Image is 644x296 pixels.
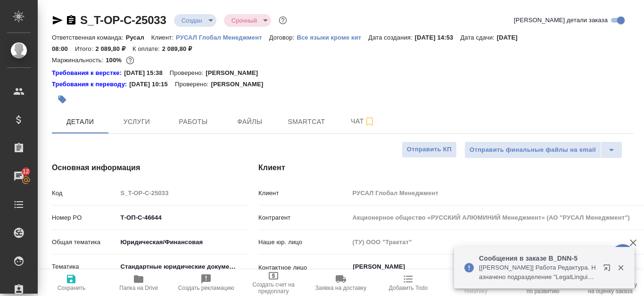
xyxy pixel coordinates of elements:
p: Номер PO [52,213,117,222]
input: ✎ Введи что-нибудь [117,211,248,224]
p: [PERSON_NAME] [211,80,270,89]
span: Отправить КП [407,144,452,155]
button: Добавить тэг [52,89,73,110]
span: Создать счет на предоплату [246,281,302,295]
span: Работы [171,116,216,128]
p: Тематика [52,262,117,271]
span: Создать рекламацию [178,285,234,291]
p: РУСАЛ Глобал Менеджмент [176,34,269,41]
p: Проверено: [175,80,211,89]
p: Код [52,189,117,198]
button: Создать счет на предоплату [240,270,307,296]
p: Все языки кроме кит [297,34,368,41]
p: [PERSON_NAME] [206,68,265,78]
p: Проверено: [170,68,206,78]
span: Заявка на доставку [315,285,366,291]
p: [DATE] 15:38 [124,68,170,78]
div: Создан [224,14,271,27]
span: 12 [17,167,35,176]
a: 12 [2,164,35,188]
button: Папка на Drive [105,270,173,296]
svg: Подписаться [364,116,375,127]
span: Определить тематику [447,281,504,295]
div: Создан [174,14,216,27]
span: Услуги [114,116,159,128]
p: Итого: [75,45,95,52]
p: [DATE] 14:53 [415,34,461,41]
p: К оплате: [132,45,162,52]
p: Контактное лицо [258,263,349,272]
span: Smartcat [284,116,329,128]
div: Нажми, чтобы открыть папку с инструкцией [52,68,124,78]
button: Создать рекламацию [173,270,240,296]
p: 2 089,80 ₽ [162,45,199,52]
p: Клиент [258,189,349,198]
div: Нажми, чтобы открыть папку с инструкцией [52,80,129,89]
button: Отправить КП [402,141,457,158]
a: S_T-OP-C-25033 [80,14,166,26]
button: Доп статусы указывают на важность/срочность заказа [277,14,289,26]
button: Закрыть [611,263,630,272]
a: Требования к переводу: [52,80,129,89]
span: [PERSON_NAME] детали заказа [514,16,608,25]
p: 2 089,80 ₽ [95,45,132,52]
input: Пустое поле [117,186,248,200]
span: Файлы [227,116,272,128]
h4: Основная информация [52,162,221,173]
p: 100% [106,57,124,64]
p: Наше юр. лицо [258,238,349,247]
button: Скопировать ссылку [66,15,77,26]
p: Маржинальность: [52,57,106,64]
p: Клиент: [151,34,176,41]
button: 0.00 RUB; [124,54,136,66]
button: Отправить финальные файлы на email [464,141,601,158]
p: [DATE] 10:15 [129,80,175,89]
span: Детали [58,116,103,128]
p: Русал [126,34,151,41]
button: Создан [179,16,205,25]
button: Добавить Todo [374,270,442,296]
button: Заявка на доставку [307,270,375,296]
div: split button [464,141,622,158]
p: Общая тематика [52,238,117,247]
button: Сохранить [38,270,105,296]
button: Открыть в новой вкладке [597,258,620,281]
span: Чат [340,115,386,127]
p: Договор: [269,34,297,41]
p: Дата сдачи: [460,34,496,41]
p: Ответственная команда: [52,34,126,41]
p: [[PERSON_NAME]] Работа Редактура. Назначено подразделение "LegalLinguists" [479,263,597,282]
span: Сохранить [58,285,86,291]
div: Стандартные юридические документы, договоры, уставы [117,259,248,275]
a: Все языки кроме кит [297,33,368,41]
p: Сообщения в заказе B_DNN-5 [479,254,597,263]
p: Дата создания: [368,34,414,41]
a: РУСАЛ Глобал Менеджмент [176,33,269,41]
span: Добавить Todo [389,285,428,291]
span: Отправить финальные файлы на email [470,145,596,156]
a: Требования к верстке: [52,68,124,78]
div: Юридическая/Финансовая [117,234,248,250]
p: Контрагент [258,213,349,222]
span: Папка на Drive [119,285,158,291]
h4: Клиент [258,162,634,173]
button: Срочный [229,16,260,25]
button: 🙏 [611,244,635,268]
button: Скопировать ссылку для ЯМессенджера [52,15,63,26]
button: Определить тематику [442,270,509,296]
